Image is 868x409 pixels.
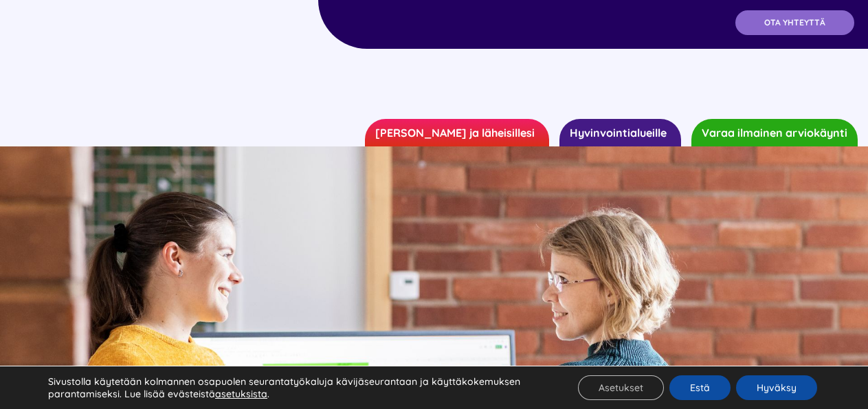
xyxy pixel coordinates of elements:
[559,119,681,146] a: Hyvinvointialueille
[735,10,854,35] a: OTA YHTEYTTÄ
[669,375,731,400] button: Estä
[578,375,664,400] button: Asetukset
[48,375,549,400] p: Sivustolla käytetään kolmannen osapuolen seurantatyökaluja kävijäseurantaan ja käyttäkokemuksen p...
[736,375,817,400] button: Hyväksy
[764,18,825,27] span: OTA YHTEYTTÄ
[691,119,858,146] a: Varaa ilmainen arviokäynti
[215,388,267,400] button: asetuksista
[365,119,549,146] a: [PERSON_NAME] ja läheisillesi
